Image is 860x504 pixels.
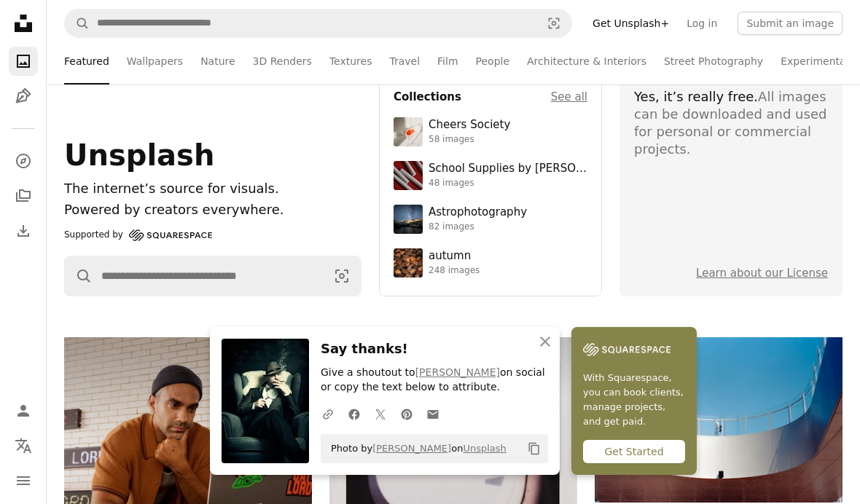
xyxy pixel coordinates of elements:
a: Log in / Sign up [9,396,38,425]
a: Textures [329,38,372,84]
form: Find visuals sitewide [64,256,361,296]
img: photo-1637983927634-619de4ccecac [394,248,423,277]
a: Supported by [64,227,212,244]
h4: Collections [394,88,461,106]
a: Learn about our License [696,267,828,280]
form: Find visuals sitewide [64,9,572,38]
h3: Say thanks! [321,339,548,360]
div: Cheers Society [429,118,510,133]
a: Collections [9,181,38,210]
a: Astrophotography82 images [394,205,587,234]
button: Menu [9,466,38,495]
div: Get Started [583,440,685,463]
button: Copy to clipboard [522,436,547,461]
span: Yes, it’s really free. [634,89,758,104]
button: Language [9,431,38,460]
a: Wallpapers [127,38,183,84]
a: Unsplash [463,443,506,454]
div: 48 images [429,178,587,189]
a: People [476,38,510,84]
a: See all [551,88,587,106]
a: Share on Facebook [341,399,367,428]
button: Search Unsplash [65,256,93,296]
a: Home — Unsplash [9,9,38,41]
a: Share on Twitter [367,399,394,428]
button: Submit an image [738,12,843,35]
a: 3D Renders [253,38,312,84]
div: 248 images [429,265,480,277]
img: Modern architecture with a person on a balcony [595,337,843,503]
div: 82 images [429,221,527,233]
h1: The internet’s source for visuals. [64,178,361,200]
a: Explore [9,146,38,176]
a: With Squarespace, you can book clients, manage projects, and get paid.Get Started [571,327,697,475]
a: [PERSON_NAME] [415,366,500,378]
a: Man wearing a beanie and shirt works on a laptop. [64,454,312,468]
img: photo-1610218588353-03e3130b0e2d [394,117,423,146]
a: Street Photography [664,38,763,84]
div: All images can be downloaded and used for personal or commercial projects. [634,88,828,158]
img: file-1747939142011-51e5cc87e3c9 [583,339,671,361]
p: Give a shoutout to on social or copy the text below to attribute. [321,366,548,395]
a: View from an airplane window, looking at the wing. [329,476,577,489]
a: Modern architecture with a person on a balcony [595,413,843,426]
div: Astrophotography [429,205,527,220]
p: Powered by creators everywhere. [64,200,361,221]
img: photo-1538592487700-be96de73306f [394,205,423,234]
span: With Squarespace, you can book clients, manage projects, and get paid. [583,371,685,429]
a: Photos [9,47,38,76]
a: Share on Pinterest [394,399,420,428]
a: School Supplies by [PERSON_NAME]48 images [394,161,587,190]
a: Architecture & Interiors [527,38,646,84]
div: 58 images [429,134,510,146]
div: autumn [429,249,480,264]
button: Search Unsplash [65,9,90,37]
a: Get Unsplash+ [584,12,678,35]
button: Visual search [536,9,571,37]
span: Unsplash [64,138,214,172]
a: autumn248 images [394,248,587,277]
div: School Supplies by [PERSON_NAME] [429,162,587,176]
a: Log in [678,12,726,35]
a: Illustrations [9,82,38,111]
a: Film [437,38,458,84]
a: Experimental [781,38,848,84]
img: premium_photo-1715107534993-67196b65cde7 [394,161,423,190]
a: Share over email [420,399,446,428]
a: Nature [200,38,235,84]
a: [PERSON_NAME] [372,443,451,454]
button: Visual search [323,256,361,296]
a: Cheers Society58 images [394,117,587,146]
a: Travel [389,38,420,84]
a: Download History [9,216,38,245]
span: Photo by on [324,437,507,460]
